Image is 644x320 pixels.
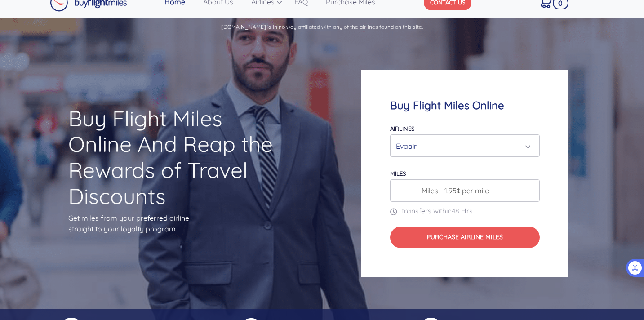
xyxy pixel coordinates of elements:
p: Get miles from your preferred airline straight to your loyalty program [68,213,283,234]
button: Evaair [390,134,540,157]
h1: Buy Flight Miles Online And Reap the Rewards of Travel Discounts [68,106,283,209]
label: miles [390,170,406,177]
label: Airlines [390,125,414,132]
div: Evaair [396,138,529,155]
button: Purchase Airline Miles [390,227,540,248]
span: 48 Hrs [452,206,473,215]
p: transfers within [390,205,540,216]
span: Miles - 1.95¢ per mile [417,185,489,196]
h4: Buy Flight Miles Online [390,99,540,112]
